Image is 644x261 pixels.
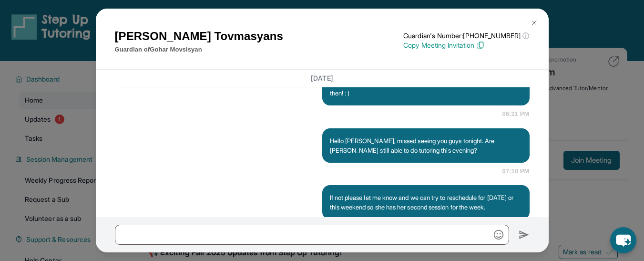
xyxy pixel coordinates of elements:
img: Close Icon [531,19,538,27]
span: ⓘ [522,31,529,41]
img: Emoji [494,230,503,240]
p: Copy Meeting Invitation [403,41,529,50]
span: 06:31 PM [502,109,530,119]
h3: [DATE] [115,73,530,83]
span: 07:10 PM [502,167,530,176]
p: Guardian's Number: [PHONE_NUMBER] [403,31,529,41]
p: Guardian of Gohar Movsisyan [115,45,283,54]
img: Copy Icon [476,41,485,50]
p: If not please let me know and we can try to reschedule for [DATE] or this weekend so she has her ... [330,193,522,212]
h1: [PERSON_NAME] Tovmasyans [115,28,283,45]
button: chat-button [610,227,636,253]
p: Hello [PERSON_NAME], missed seeing you guys tonight. Are [PERSON_NAME] still able to do tutoring ... [330,136,522,155]
img: Send icon [519,229,530,240]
